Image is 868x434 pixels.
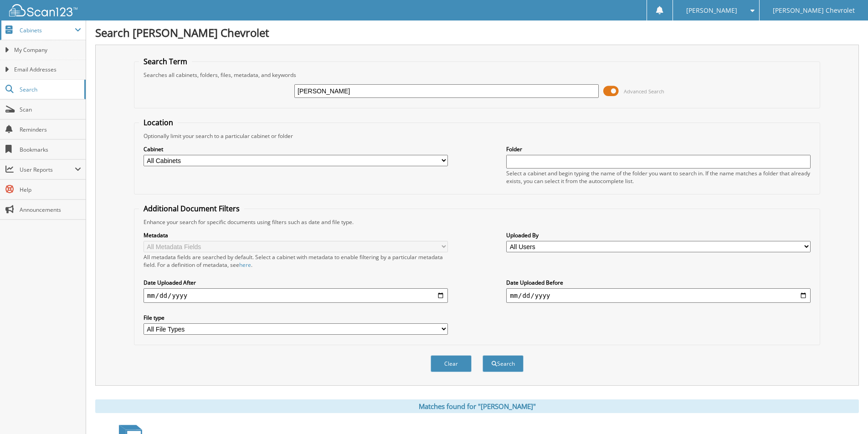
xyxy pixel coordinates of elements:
[506,169,811,185] div: Select a cabinet and begin typing the name of the folder you want to search in. If the name match...
[144,288,448,303] input: start
[14,66,81,74] span: Email Addresses
[431,355,472,372] button: Clear
[239,261,251,269] a: here
[14,46,81,54] span: My Company
[506,279,811,286] label: Date Uploaded Before
[139,218,815,226] div: Enhance your search for specific documents using filters such as date and file type.
[686,8,737,13] span: [PERSON_NAME]
[144,231,448,239] label: Metadata
[139,56,192,66] legend: Search Term
[144,314,448,322] label: File type
[506,288,811,303] input: end
[139,117,178,128] legend: Location
[20,146,81,153] span: Bookmarks
[95,25,859,40] h1: Search [PERSON_NAME] Chevrolet
[95,399,859,413] div: Matches found for "[PERSON_NAME]"
[20,186,81,194] span: Help
[20,166,75,174] span: User Reports
[20,126,81,133] span: Reminders
[9,4,77,16] img: scan123-logo-white.svg
[506,145,811,153] label: Folder
[139,71,815,79] div: Searches all cabinets, folders, files, metadata, and keywords
[20,26,75,34] span: Cabinets
[773,8,855,13] span: [PERSON_NAME] Chevrolet
[20,86,80,93] span: Search
[144,279,448,286] label: Date Uploaded After
[483,355,524,372] button: Search
[144,145,448,153] label: Cabinet
[506,231,811,239] label: Uploaded By
[20,106,81,113] span: Scan
[624,88,664,95] span: Advanced Search
[822,390,868,434] iframe: Chat Widget
[139,204,244,214] legend: Additional Document Filters
[139,132,815,140] div: Optionally limit your search to a particular cabinet or folder
[144,253,448,269] div: All metadata fields are searched by default. Select a cabinet with metadata to enable filtering b...
[20,206,81,214] span: Announcements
